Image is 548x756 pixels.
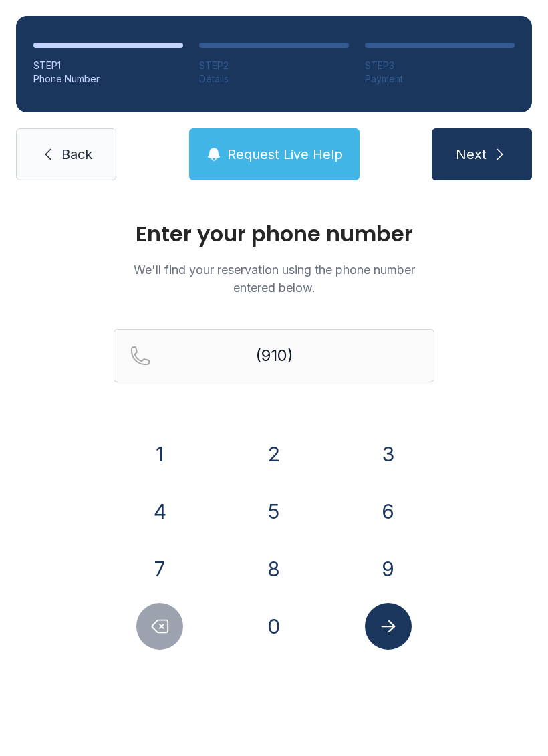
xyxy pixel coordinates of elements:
div: STEP 2 [199,59,349,72]
input: Reservation phone number [114,329,434,382]
span: Next [456,145,487,164]
button: 9 [365,545,412,592]
button: 0 [251,603,297,650]
button: 1 [136,430,183,477]
button: Delete number [136,603,183,650]
button: 6 [365,488,412,535]
button: 4 [136,488,183,535]
button: 3 [365,430,412,477]
div: Details [199,72,349,86]
div: STEP 1 [33,59,183,72]
button: 5 [251,488,297,535]
button: Submit lookup form [365,603,412,650]
span: Back [61,145,92,164]
div: Phone Number [33,72,183,86]
span: Request Live Help [227,145,343,164]
button: 7 [136,545,183,592]
p: We'll find your reservation using the phone number entered below. [114,261,434,297]
div: STEP 3 [365,59,515,72]
button: 2 [251,430,297,477]
div: Payment [365,72,515,86]
button: 8 [251,545,297,592]
h1: Enter your phone number [114,223,434,245]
